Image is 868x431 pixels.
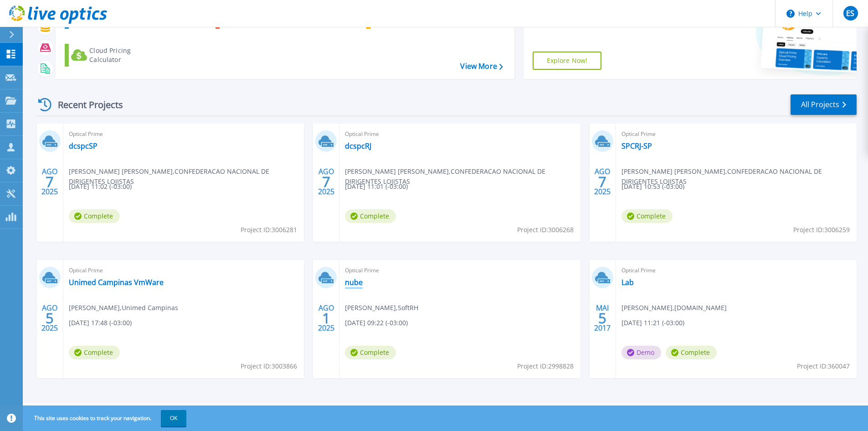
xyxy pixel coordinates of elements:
div: AGO 2025 [41,165,58,198]
span: Project ID: 3006281 [241,225,297,235]
a: Lab [621,278,634,287]
span: Optical Prime [621,265,851,275]
span: [PERSON_NAME] [PERSON_NAME] , CONFEDERACAO NACIONAL DE DIRIGENTES LOJISTAS [69,166,304,187]
span: Complete [621,209,673,223]
span: 1 [322,314,330,322]
button: OK [161,410,186,426]
div: AGO 2025 [318,165,335,198]
span: Complete [69,209,120,223]
span: Optical Prime [345,129,575,139]
span: Project ID: 2998828 [517,361,574,371]
span: Project ID: 3006259 [793,225,850,235]
a: nube [345,278,363,287]
span: ES [846,10,854,17]
span: [DATE] 11:21 (-03:00) [621,318,684,328]
span: Optical Prime [69,129,298,139]
span: [PERSON_NAME] , [DOMAIN_NAME] [621,303,727,313]
span: Complete [69,346,120,359]
a: All Projects [791,94,857,115]
span: Optical Prime [345,265,575,275]
span: Complete [345,346,396,359]
a: Unimed Campinas VmWare [69,278,164,287]
a: Cloud Pricing Calculator [65,44,166,67]
div: Recent Projects [35,93,135,116]
span: [DATE] 11:02 (-03:00) [69,182,132,192]
a: dcspcSP [69,141,98,151]
div: MAI 2017 [594,301,611,335]
span: [PERSON_NAME] , SoftRH [345,303,418,313]
span: 5 [598,314,606,322]
span: Project ID: 3006268 [517,225,574,235]
span: Optical Prime [621,129,851,139]
span: [DATE] 09:22 (-03:00) [345,318,408,328]
span: [PERSON_NAME] , Unimed Campinas [69,303,178,313]
span: This site uses cookies to track your navigation. [25,410,186,426]
a: dcspcRJ [345,141,371,151]
a: SPCRJ-SP [621,141,652,151]
a: Explore Now! [533,52,602,70]
span: Optical Prime [69,265,298,275]
div: AGO 2025 [594,165,611,198]
span: Project ID: 360047 [797,361,850,371]
span: 5 [46,314,54,322]
span: Complete [345,209,396,223]
span: 7 [46,178,54,186]
span: Project ID: 3003866 [241,361,297,371]
span: [DATE] 10:53 (-03:00) [621,182,684,192]
span: 7 [598,178,606,186]
span: Complete [666,346,717,359]
div: AGO 2025 [318,301,335,335]
span: [PERSON_NAME] [PERSON_NAME] , CONFEDERACAO NACIONAL DE DIRIGENTES LOJISTAS [345,166,580,187]
span: [PERSON_NAME] [PERSON_NAME] , CONFEDERACAO NACIONAL DE DIRIGENTES LOJISTAS [621,166,857,187]
span: [DATE] 11:01 (-03:00) [345,182,408,192]
span: Demo [621,346,661,359]
a: View More [460,62,503,71]
span: [DATE] 17:48 (-03:00) [69,318,132,328]
span: 7 [322,178,330,186]
div: AGO 2025 [41,301,58,335]
div: Cloud Pricing Calculator [89,46,162,64]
